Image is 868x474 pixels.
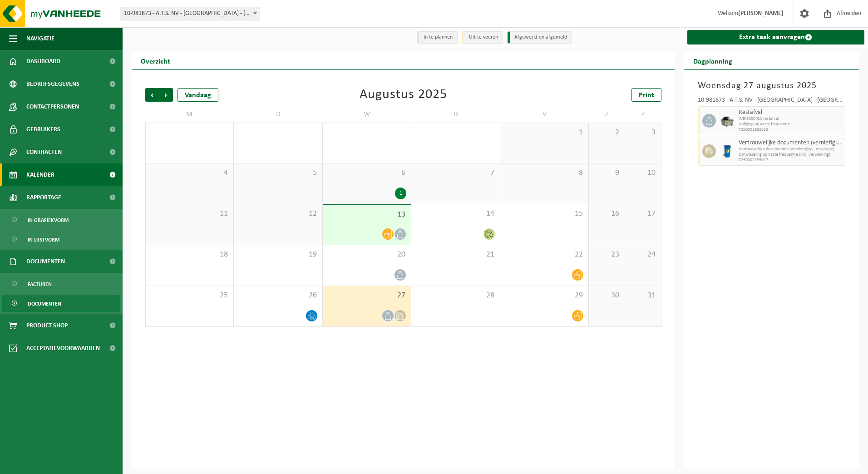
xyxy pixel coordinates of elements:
[416,250,495,260] span: 21
[26,118,60,141] span: Gebruikers
[417,31,458,44] li: In te plannen
[159,88,173,102] span: Volgende
[327,250,406,260] span: 20
[28,212,69,229] span: In grafiekvorm
[738,10,784,17] strong: [PERSON_NAME]
[631,88,661,102] a: Print
[739,127,843,133] span: T250001965633
[739,158,843,163] span: T250002133017
[2,295,120,312] a: Documenten
[26,50,60,73] span: Dashboard
[593,250,620,260] span: 23
[593,291,620,301] span: 30
[462,31,503,44] li: Uit te voeren
[327,168,406,178] span: 6
[639,92,654,99] span: Print
[327,291,406,301] span: 27
[150,168,229,178] span: 4
[416,168,495,178] span: 7
[26,250,65,273] span: Documenten
[145,106,234,123] td: M
[238,168,317,178] span: 5
[26,27,54,50] span: Navigatie
[630,250,656,260] span: 24
[593,168,620,178] span: 9
[593,128,620,138] span: 2
[26,141,62,163] span: Contracten
[2,231,120,248] a: In lijstvorm
[500,106,589,123] td: V
[26,337,100,360] span: Acceptatievoorwaarden
[698,79,846,93] h3: Woensdag 27 augustus 2025
[238,250,317,260] span: 19
[684,52,741,69] h2: Dagplanning
[630,128,656,138] span: 3
[28,231,59,248] span: In lijstvorm
[411,106,500,123] td: D
[739,152,843,158] span: Omwisseling op vaste frequentie (incl. verwerking)
[505,168,584,178] span: 8
[178,88,218,102] div: Vandaag
[593,209,620,219] span: 16
[360,88,447,102] div: Augustus 2025
[505,128,584,138] span: 1
[26,314,68,337] span: Product Shop
[630,168,656,178] span: 10
[720,144,734,158] img: WB-0240-HPE-BE-09
[238,209,317,219] span: 12
[739,122,843,127] span: Lediging op vaste frequentie
[416,291,495,301] span: 28
[132,52,179,69] h2: Overzicht
[505,291,584,301] span: 29
[327,210,406,220] span: 13
[150,209,229,219] span: 11
[26,186,61,209] span: Rapportage
[145,88,159,102] span: Vorige
[28,295,61,312] span: Documenten
[687,30,865,44] a: Extra taak aanvragen
[234,106,322,123] td: D
[150,291,229,301] span: 25
[26,73,79,95] span: Bedrijfsgegevens
[323,106,411,123] td: W
[416,209,495,219] span: 14
[630,291,656,301] span: 31
[589,106,625,123] td: Z
[698,97,846,106] div: 10-981873 - A.T.S. NV - [GEOGRAPHIC_DATA] - [GEOGRAPHIC_DATA]
[150,250,229,260] span: 18
[2,211,120,228] a: In grafiekvorm
[720,114,734,128] img: WB-5000-GAL-GY-01
[739,116,843,122] span: WB-5000-GA restafval
[26,163,54,186] span: Kalender
[26,95,79,118] span: Contactpersonen
[739,139,843,147] span: Vertrouwelijke documenten (vernietiging - recyclage)
[395,188,406,199] div: 1
[505,250,584,260] span: 22
[238,291,317,301] span: 26
[739,147,843,152] span: Vertrouwelijke documenten (vernietiging - recyclage)
[120,7,260,20] span: 10-981873 - A.T.S. NV - LANGERBRUGGE - GENT
[28,276,52,293] span: Facturen
[625,106,661,123] td: Z
[120,7,260,20] span: 10-981873 - A.T.S. NV - LANGERBRUGGE - GENT
[508,31,572,44] li: Afgewerkt en afgemeld
[739,109,843,116] span: Restafval
[2,275,120,292] a: Facturen
[630,209,656,219] span: 17
[505,209,584,219] span: 15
